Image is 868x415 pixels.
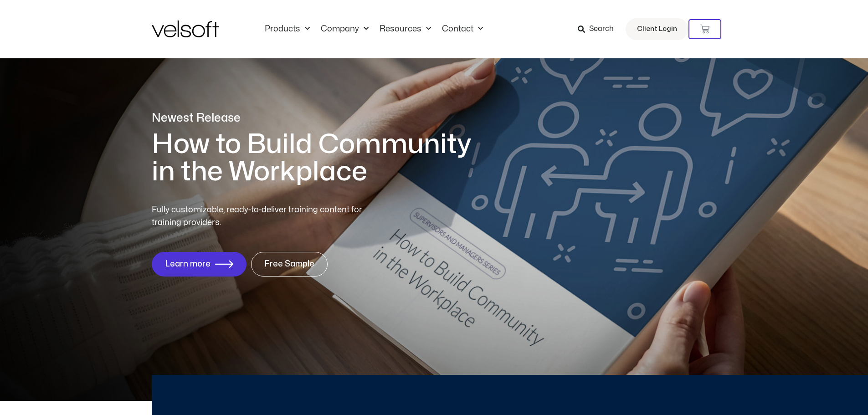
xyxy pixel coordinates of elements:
p: Newest Release [152,110,484,126]
a: CompanyMenu Toggle [315,24,374,34]
a: Learn more [152,252,247,277]
img: Velsoft Training Materials [152,20,219,37]
h1: How to Build Community in the Workplace [152,131,484,185]
p: Fully customizable, ready-to-deliver training content for training providers. [152,204,379,229]
a: Free Sample [251,252,328,277]
span: Search [589,23,614,35]
span: Client Login [637,23,677,35]
span: Free Sample [264,260,314,269]
a: Client Login [626,18,688,40]
span: Learn more [165,260,211,269]
a: ContactMenu Toggle [437,24,488,34]
a: Search [578,21,620,37]
nav: Menu [259,24,488,34]
a: ProductsMenu Toggle [259,24,315,34]
a: ResourcesMenu Toggle [374,24,437,34]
